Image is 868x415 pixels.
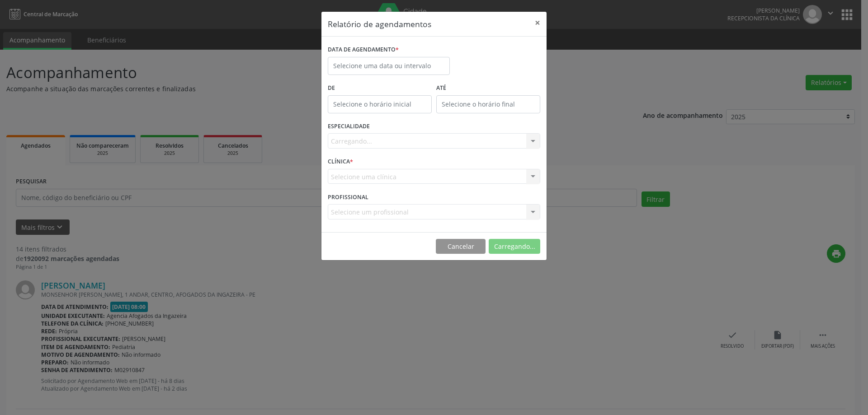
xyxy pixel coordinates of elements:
[328,120,370,134] label: ESPECIALIDADE
[328,57,450,75] input: Selecione uma data ou intervalo
[328,81,432,95] label: De
[436,239,486,254] button: Cancelar
[328,155,353,169] label: CLÍNICA
[328,18,431,30] h5: Relatório de agendamentos
[328,190,368,204] label: PROFISSIONAL
[436,95,540,113] input: Selecione o horário final
[328,43,399,57] label: DATA DE AGENDAMENTO
[436,81,540,95] label: ATÉ
[328,95,432,113] input: Selecione o horário inicial
[528,12,547,34] button: Close
[489,239,540,254] button: Carregando...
